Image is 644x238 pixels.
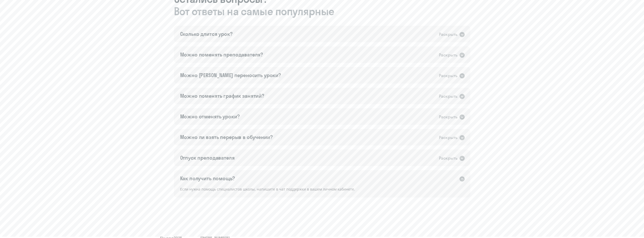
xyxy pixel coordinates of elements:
[439,72,457,79] div: Раскрыть
[180,134,273,141] div: Можно ли взять перерыв в обучении?
[439,31,457,38] div: Раскрыть
[180,72,281,79] div: Можно [PERSON_NAME] переносить уроки?
[439,155,457,161] div: Раскрыть
[174,186,470,198] div: Если нужна помощь специалистов школы, напишите в чат поддержки в вашем личном кабинете.
[439,93,457,100] div: Раскрыть
[180,154,235,161] div: Отпуск преподавателя
[439,114,457,120] div: Раскрыть
[180,30,233,38] div: Сколько длится урок?
[180,92,264,100] div: Можно поменять график занятий?
[439,134,457,141] div: Раскрыть
[180,175,235,182] div: Как получить помощь?
[180,113,240,120] div: Можно отменять уроки?
[439,52,457,58] div: Раскрыть
[174,5,470,18] span: Вот ответы на самые популярные
[180,51,263,58] div: Можно поменять преподавателя?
